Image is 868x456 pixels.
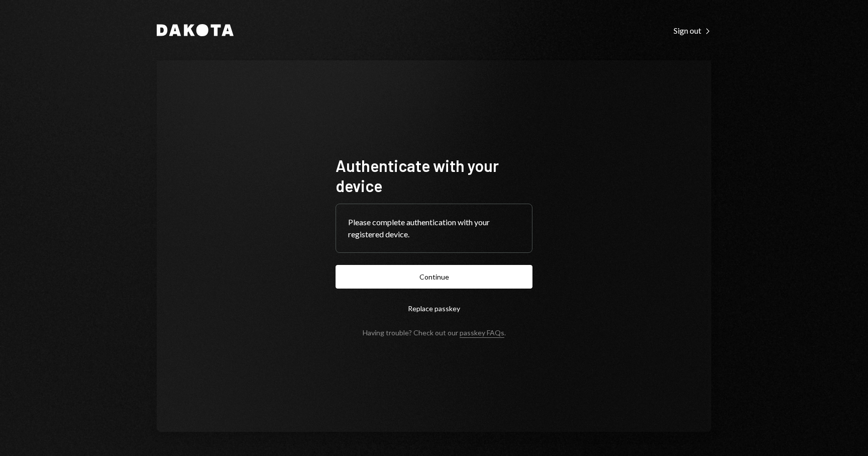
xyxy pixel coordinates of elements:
[363,328,506,337] div: Having trouble? Check out our .
[674,26,711,36] div: Sign out
[336,155,532,196] h1: Authenticate with your device
[336,265,532,289] button: Continue
[348,216,520,240] div: Please complete authentication with your registered device.
[460,328,504,338] a: passkey FAQs
[674,25,711,36] a: Sign out
[336,297,532,320] button: Replace passkey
